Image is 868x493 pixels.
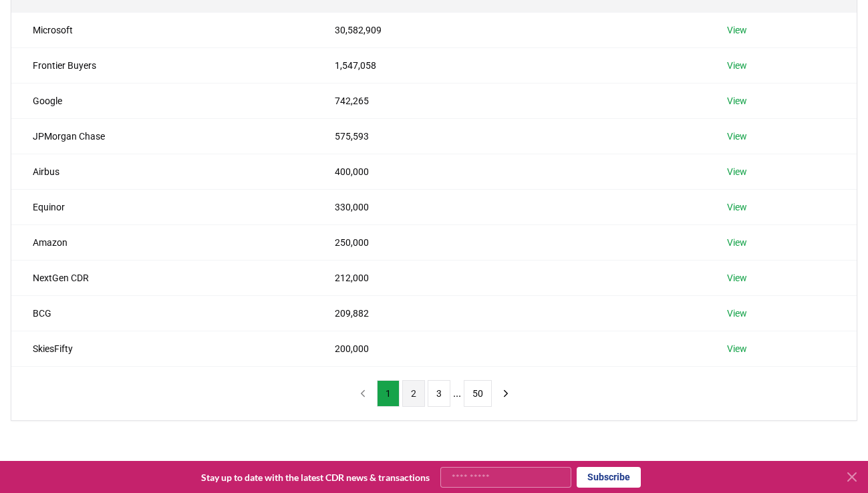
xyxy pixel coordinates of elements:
[313,189,706,224] td: 330,000
[313,12,706,47] td: 30,582,909
[402,380,425,407] button: 2
[494,380,517,407] button: next page
[453,385,461,401] li: ...
[727,271,747,285] a: View
[313,154,706,189] td: 400,000
[727,236,747,249] a: View
[727,59,747,72] a: View
[313,83,706,118] td: 742,265
[11,224,313,260] td: Amazon
[313,260,706,295] td: 212,000
[11,331,313,366] td: SkiesFifty
[11,154,313,189] td: Airbus
[11,83,313,118] td: Google
[727,23,747,37] a: View
[727,307,747,320] a: View
[313,118,706,154] td: 575,593
[727,342,747,355] a: View
[313,331,706,366] td: 200,000
[377,380,400,407] button: 1
[727,165,747,178] a: View
[11,118,313,154] td: JPMorgan Chase
[11,295,313,331] td: BCG
[313,47,706,83] td: 1,547,058
[11,47,313,83] td: Frontier Buyers
[428,380,450,407] button: 3
[313,295,706,331] td: 209,882
[11,260,313,295] td: NextGen CDR
[727,200,747,214] a: View
[313,224,706,260] td: 250,000
[11,189,313,224] td: Equinor
[727,130,747,143] a: View
[11,12,313,47] td: Microsoft
[727,94,747,108] a: View
[464,380,492,407] button: 50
